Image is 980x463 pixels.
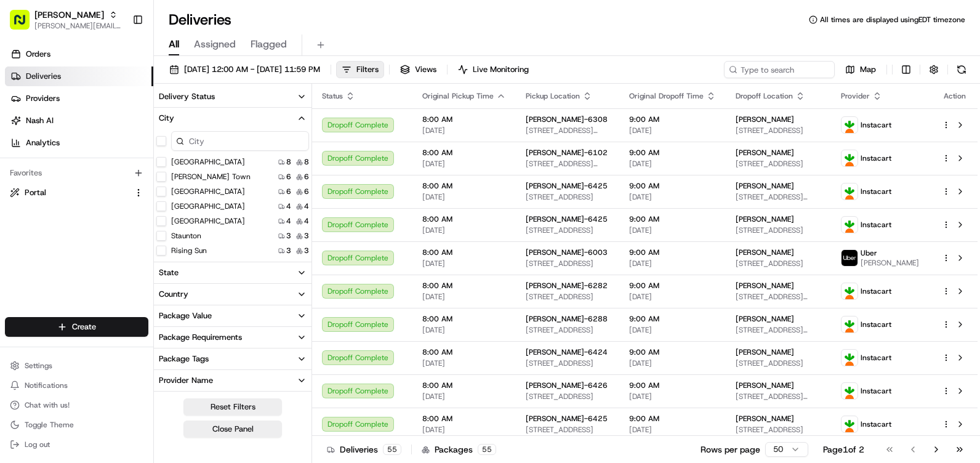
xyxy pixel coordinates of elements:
[422,425,506,435] span: [DATE]
[473,64,529,75] span: Live Monitoring
[72,321,96,332] span: Create
[171,131,309,151] input: City
[861,386,891,396] span: Instacart
[42,130,156,140] div: We're available if you need us!
[171,157,245,167] label: [GEOGRAPHIC_DATA]
[422,380,506,390] span: 8:00 AM
[422,414,506,424] span: 8:00 AM
[629,358,716,368] span: [DATE]
[736,292,821,302] span: [STREET_ADDRESS][PERSON_NAME]
[286,246,291,256] span: 3
[5,416,148,433] button: Toggle Theme
[34,9,104,21] span: [PERSON_NAME]
[629,259,716,268] span: [DATE]
[159,375,213,386] div: Provider Name
[5,397,148,414] button: Chat with us!
[526,115,608,124] span: [PERSON_NAME]-6308
[5,44,153,64] a: Orders
[5,183,148,203] button: Portal
[629,91,704,101] span: Original Dropoff Time
[841,350,857,366] img: profile_instacart_ahold_partner.png
[526,414,608,424] span: [PERSON_NAME]-6425
[953,61,970,78] button: Refresh
[736,325,821,335] span: [STREET_ADDRESS][PERSON_NAME]
[820,15,965,25] span: All times are displayed using EDT timezone
[327,443,401,456] div: Deliveries
[422,126,506,135] span: [DATE]
[736,358,821,368] span: [STREET_ADDRESS]
[736,392,821,401] span: [STREET_ADDRESS][PERSON_NAME]
[422,314,506,324] span: 8:00 AM
[629,181,716,191] span: 9:00 AM
[5,377,148,394] button: Notifications
[841,91,870,101] span: Provider
[422,347,506,357] span: 8:00 AM
[629,347,716,357] span: 9:00 AM
[526,259,609,268] span: [STREET_ADDRESS]
[25,380,68,390] span: Notifications
[169,37,179,52] span: All
[32,79,203,92] input: Clear
[26,71,61,82] span: Deliveries
[422,443,496,456] div: Packages
[194,37,236,52] span: Assigned
[861,120,891,130] span: Instacart
[25,361,52,371] span: Settings
[736,259,821,268] span: [STREET_ADDRESS]
[736,380,794,390] span: [PERSON_NAME]
[383,444,401,455] div: 55
[286,172,291,182] span: 6
[629,115,716,124] span: 9:00 AM
[422,392,506,401] span: [DATE]
[154,327,311,348] button: Package Requirements
[736,314,794,324] span: [PERSON_NAME]
[26,115,54,126] span: Nash AI
[25,400,70,410] span: Chat with us!
[736,159,821,169] span: [STREET_ADDRESS]
[159,267,179,278] div: State
[322,91,343,101] span: Status
[861,220,891,230] span: Instacart
[99,174,203,196] a: 💻API Documentation
[422,325,506,335] span: [DATE]
[841,250,857,266] img: profile_uber_ahold_partner.png
[5,111,153,131] a: Nash AI
[5,5,127,34] button: [PERSON_NAME][PERSON_NAME][EMAIL_ADDRESS][PERSON_NAME][DOMAIN_NAME]
[526,314,608,324] span: [PERSON_NAME]-6288
[526,347,608,357] span: [PERSON_NAME]-6424
[26,93,60,104] span: Providers
[861,286,891,296] span: Instacart
[526,248,608,257] span: [PERSON_NAME]-6003
[25,187,46,198] span: Portal
[841,117,857,133] img: profile_instacart_ahold_partner.png
[526,325,609,335] span: [STREET_ADDRESS]
[12,180,22,190] div: 📗
[841,416,857,432] img: profile_instacart_ahold_partner.png
[171,172,251,182] label: [PERSON_NAME] Town
[286,157,291,167] span: 8
[629,225,716,235] span: [DATE]
[526,392,609,401] span: [STREET_ADDRESS]
[116,179,198,191] span: API Documentation
[526,181,608,191] span: [PERSON_NAME]-6425
[5,66,153,86] a: Deliveries
[629,126,716,135] span: [DATE]
[395,61,442,78] button: Views
[841,150,857,166] img: profile_instacart_ahold_partner.png
[422,225,506,235] span: [DATE]
[5,89,153,108] a: Providers
[422,259,506,268] span: [DATE]
[526,91,580,101] span: Pickup Location
[861,353,891,363] span: Instacart
[629,425,716,435] span: [DATE]
[10,187,129,198] a: Portal
[171,216,245,226] label: [GEOGRAPHIC_DATA]
[526,358,609,368] span: [STREET_ADDRESS]
[184,64,320,75] span: [DATE] 12:00 AM - [DATE] 11:59 PM
[861,320,891,329] span: Instacart
[736,192,821,202] span: [STREET_ADDRESS][PERSON_NAME][PERSON_NAME]
[104,180,114,190] div: 💻
[159,332,242,343] div: Package Requirements
[336,61,384,78] button: Filters
[422,192,506,202] span: [DATE]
